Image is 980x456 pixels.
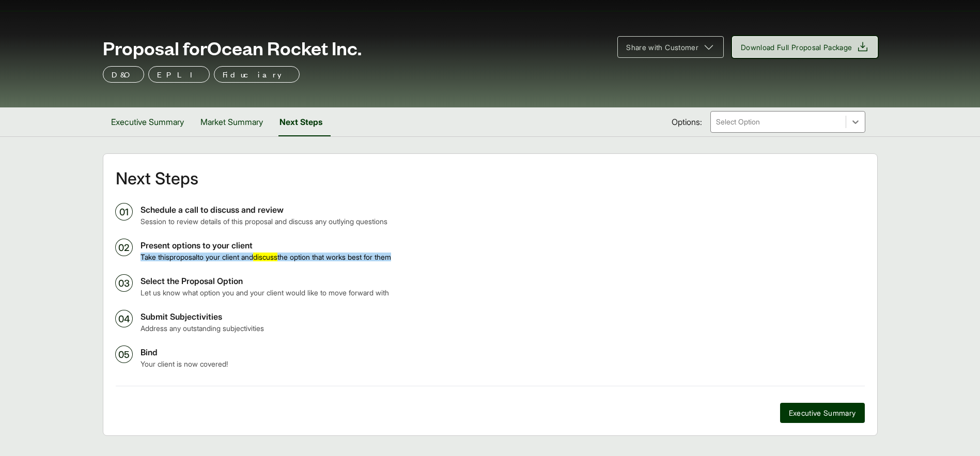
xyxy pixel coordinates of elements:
p: D&O [112,68,135,81]
msreadoutspan: discuss [253,253,277,261]
p: Fiduciary [223,68,291,81]
p: Bind [141,346,865,358]
h2: Next Steps [116,170,865,187]
span: Options: [672,116,702,128]
button: Market Summary [192,107,271,136]
button: Executive Summary [780,403,865,423]
p: Your client is now covered! [141,358,865,369]
button: Executive Summary [103,107,192,136]
msreadoutspan: to your client and the option that works best for them [197,253,391,261]
msreadoutspan: Take this [141,253,169,261]
button: Next Steps [271,107,331,136]
p: EPLI [157,68,201,81]
p: Address any outstanding subjectivities [141,323,865,334]
p: Let us know what option you and your client would like to move forward with [141,287,865,298]
span: Share with Customer [626,42,698,53]
p: Select the Proposal Option [141,275,865,287]
p: Submit Subjectivities [141,310,865,323]
p: Session to review details of this proposal and discuss any outlying questions [141,216,865,227]
span: Executive Summary [789,407,856,418]
p: Schedule a call to discuss and review [141,203,865,216]
button: Share with Customer [617,36,724,58]
button: Download Full Proposal Package [732,36,878,58]
p: Present options to your client [141,239,865,251]
msreadoutspan: proposal [169,253,197,261]
span: Download Full Proposal Package [741,42,852,53]
span: Proposal for Ocean Rocket Inc. [103,37,362,58]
